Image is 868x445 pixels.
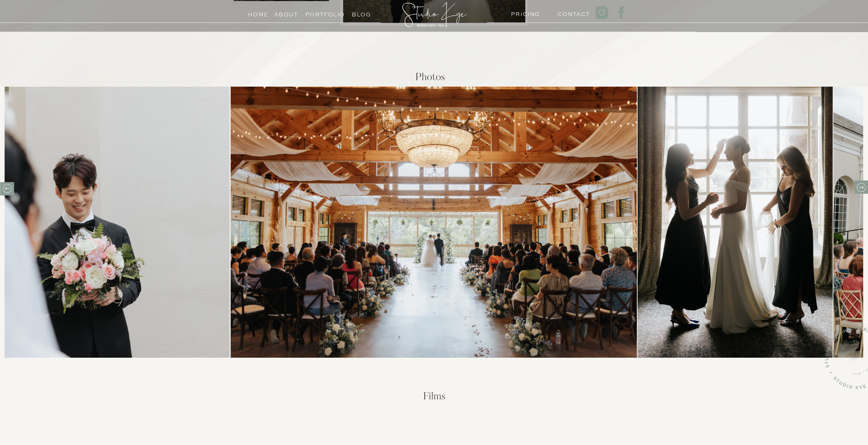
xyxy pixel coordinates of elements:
[274,10,298,16] a: About
[558,9,584,16] a: Contact
[346,10,377,16] a: Blog
[337,391,532,404] h2: Films
[333,72,528,85] h2: Photos
[245,10,271,16] a: Home
[511,9,537,16] a: PRICING
[305,10,336,16] a: Portfolio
